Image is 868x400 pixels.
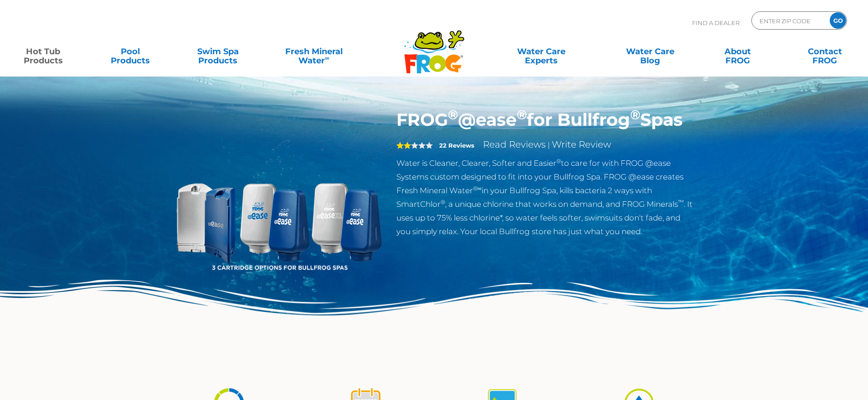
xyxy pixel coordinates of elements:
[399,18,469,74] img: Frog Products Logo
[704,42,771,61] a: AboutFROG
[548,141,550,149] span: |
[396,109,694,130] h1: FROG @ease for Bullfrog Spas
[439,142,474,149] strong: 22 Reviews
[184,42,252,61] a: Swim SpaProducts
[473,185,482,192] sup: ®∞
[448,107,458,123] sup: ®
[396,156,694,238] p: Water is Cleaner, Clearer, Softer and Easier to care for with FROG @ease Systems custom designed ...
[396,142,411,149] span: 2
[325,54,329,62] sup: ∞
[517,107,527,123] sup: ®
[483,139,546,150] a: Read Reviews
[616,42,684,61] a: Water CareBlog
[175,109,383,318] img: bullfrog-product-hero.png
[630,107,640,123] sup: ®
[97,42,164,61] a: PoolProducts
[441,199,445,205] sup: ®
[678,199,684,205] sup: ™
[9,42,77,61] a: Hot TubProducts
[486,42,596,61] a: Water CareExperts
[556,158,561,164] sup: ®
[692,11,740,34] p: Find A Dealer
[552,139,611,150] a: Write Review
[791,42,859,61] a: ContactFROG
[759,14,820,27] input: Zip Code Form
[830,12,846,29] input: GO
[271,42,356,61] a: Fresh MineralWater∞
